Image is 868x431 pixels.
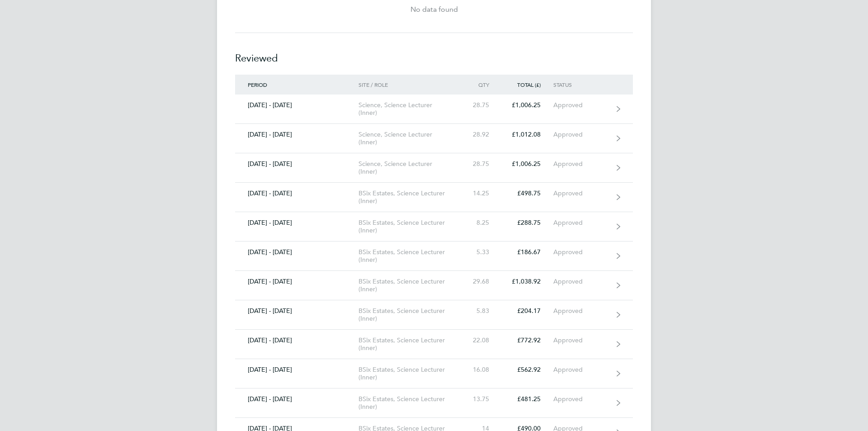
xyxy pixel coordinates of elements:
a: [DATE] - [DATE]BSix Estates, Science Lecturer (Inner)29.68£1,038.92Approved [235,271,633,300]
div: [DATE] - [DATE] [235,219,359,227]
a: [DATE] - [DATE]BSix Estates, Science Lecturer (Inner)8.25£288.75Approved [235,212,633,242]
div: Approved [553,101,609,109]
div: £481.25 [502,395,553,403]
a: [DATE] - [DATE]BSix Estates, Science Lecturer (Inner)5.83£204.17Approved [235,300,633,330]
a: [DATE] - [DATE]Science, Science Lecturer (Inner)28.75£1,006.25Approved [235,95,633,124]
div: Approved [553,219,609,227]
a: [DATE] - [DATE]Science, Science Lecturer (Inner)28.75£1,006.25Approved [235,153,633,183]
div: [DATE] - [DATE] [235,101,359,109]
div: BSix Estates, Science Lecturer (Inner) [359,248,462,264]
a: [DATE] - [DATE]Science, Science Lecturer (Inner)28.92£1,012.08Approved [235,124,633,153]
div: 5.83 [462,307,502,315]
div: £1,006.25 [502,101,553,109]
div: Status [553,81,609,88]
div: BSix Estates, Science Lecturer (Inner) [359,219,462,234]
div: BSix Estates, Science Lecturer (Inner) [359,366,462,381]
div: £1,006.25 [502,160,553,168]
a: [DATE] - [DATE]BSix Estates, Science Lecturer (Inner)16.08£562.92Approved [235,359,633,388]
div: £204.17 [502,307,553,315]
a: [DATE] - [DATE]BSix Estates, Science Lecturer (Inner)22.08£772.92Approved [235,330,633,359]
div: No data found [235,4,633,15]
div: Approved [553,278,609,285]
div: £772.92 [502,336,553,344]
div: Science, Science Lecturer (Inner) [359,131,462,146]
div: BSix Estates, Science Lecturer (Inner) [359,307,462,322]
div: Science, Science Lecturer (Inner) [359,160,462,175]
div: BSix Estates, Science Lecturer (Inner) [359,395,462,411]
div: Approved [553,307,609,315]
div: 14.25 [462,189,502,197]
div: [DATE] - [DATE] [235,395,359,403]
a: [DATE] - [DATE]BSix Estates, Science Lecturer (Inner)5.33£186.67Approved [235,242,633,271]
div: Approved [553,189,609,197]
div: £1,012.08 [502,131,553,138]
div: 28.75 [462,160,502,168]
div: Approved [553,160,609,168]
div: Approved [553,131,609,138]
div: 13.75 [462,395,502,403]
div: £1,038.92 [502,278,553,285]
div: 5.33 [462,248,502,256]
div: [DATE] - [DATE] [235,189,359,197]
div: Science, Science Lecturer (Inner) [359,101,462,117]
div: 28.92 [462,131,502,138]
div: Qty [462,81,502,88]
div: BSix Estates, Science Lecturer (Inner) [359,278,462,293]
div: [DATE] - [DATE] [235,278,359,285]
div: £288.75 [502,219,553,227]
div: [DATE] - [DATE] [235,160,359,168]
div: [DATE] - [DATE] [235,366,359,374]
div: [DATE] - [DATE] [235,248,359,256]
a: [DATE] - [DATE]BSix Estates, Science Lecturer (Inner)13.75£481.25Approved [235,388,633,418]
h2: Reviewed [235,33,633,75]
div: 28.75 [462,101,502,109]
div: [DATE] - [DATE] [235,307,359,315]
div: Total (£) [502,81,553,88]
div: Approved [553,395,609,403]
div: 16.08 [462,366,502,374]
div: 8.25 [462,219,502,227]
span: Period [248,81,267,88]
div: 29.68 [462,278,502,285]
div: 22.08 [462,336,502,344]
div: BSix Estates, Science Lecturer (Inner) [359,336,462,352]
div: Approved [553,248,609,256]
div: £498.75 [502,189,553,197]
div: [DATE] - [DATE] [235,336,359,344]
div: Approved [553,366,609,374]
div: [DATE] - [DATE] [235,131,359,138]
div: £562.92 [502,366,553,374]
div: Approved [553,336,609,344]
div: BSix Estates, Science Lecturer (Inner) [359,189,462,205]
a: [DATE] - [DATE]BSix Estates, Science Lecturer (Inner)14.25£498.75Approved [235,183,633,212]
div: £186.67 [502,248,553,256]
div: Site / Role [359,81,462,88]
